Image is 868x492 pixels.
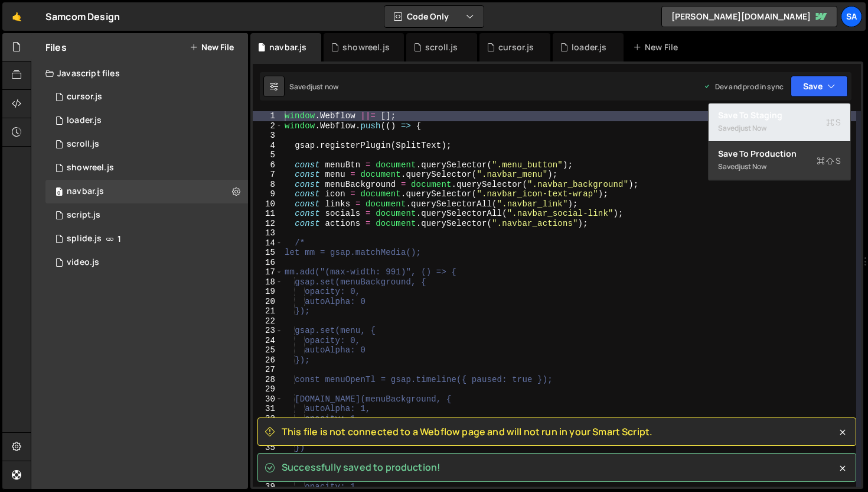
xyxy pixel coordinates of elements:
[45,156,252,180] div: 14806/45858.js
[739,123,766,133] div: just now
[703,82,784,92] div: Dev and prod in sync
[817,155,841,167] span: S
[253,472,283,483] div: 38
[2,2,31,31] a: 🤙
[253,180,283,190] div: 8
[718,148,841,160] div: Save to Production
[67,139,99,150] div: scroll.js
[384,6,484,27] button: Code Only
[253,306,283,316] div: 21
[253,170,283,180] div: 7
[269,41,306,53] div: navbar.js
[253,404,283,414] div: 31
[253,297,283,307] div: 20
[253,453,283,463] div: 36
[253,160,283,170] div: 6
[253,228,283,238] div: 13
[253,384,283,394] div: 29
[718,109,841,121] div: Save to Staging
[67,257,99,268] div: video.js
[253,131,283,141] div: 3
[342,41,390,53] div: showreel.js
[45,9,120,24] div: Samcom Design
[118,234,121,244] span: 1
[253,219,283,229] div: 12
[253,336,283,346] div: 24
[739,161,766,171] div: just now
[45,41,67,54] h2: Files
[661,6,837,27] a: [PERSON_NAME][DOMAIN_NAME]
[253,365,283,375] div: 27
[253,150,283,160] div: 5
[45,251,252,274] div: 14806/45268.js
[253,375,283,385] div: 28
[253,121,283,131] div: 2
[253,443,283,453] div: 35
[282,461,440,474] span: Successfully saved to production!
[718,160,841,174] div: Saved
[253,433,283,444] div: 34
[253,316,283,326] div: 22
[67,234,102,244] div: splide.js
[190,43,234,52] button: New File
[45,132,252,156] div: 14806/45661.js
[253,482,283,492] div: 39
[791,76,848,97] button: Save
[253,258,283,268] div: 16
[31,61,248,85] div: Javascript files
[253,394,283,404] div: 30
[67,163,114,173] div: showreel.js
[67,210,100,221] div: script.js
[253,355,283,365] div: 26
[253,277,283,287] div: 18
[45,85,252,109] div: 14806/45454.js
[718,121,841,135] div: Saved
[45,180,252,203] div: navbar.js
[45,227,252,251] div: 14806/45266.js
[253,141,283,151] div: 4
[282,425,652,438] span: This file is not connected to a Webflow page and will not run in your Smart Script.
[572,41,606,53] div: loader.js
[253,209,283,219] div: 11
[253,189,283,199] div: 9
[425,41,458,53] div: scroll.js
[67,186,104,197] div: navbar.js
[709,103,850,142] button: Save to StagingS Savedjust now
[311,82,338,92] div: just now
[709,142,850,180] button: Save to ProductionS Savedjust now
[253,238,283,248] div: 14
[67,115,102,126] div: loader.js
[826,116,841,128] span: S
[67,92,102,102] div: cursor.js
[633,41,683,53] div: New File
[253,326,283,336] div: 23
[253,199,283,209] div: 10
[45,109,252,132] div: 14806/45839.js
[289,82,338,92] div: Saved
[56,188,63,198] span: 0
[498,41,534,53] div: cursor.js
[253,111,283,121] div: 1
[253,423,283,433] div: 33
[253,287,283,297] div: 19
[253,267,283,277] div: 17
[253,345,283,355] div: 25
[45,203,252,227] div: 14806/38397.js
[253,248,283,258] div: 15
[841,6,862,27] a: SA
[253,462,283,472] div: 37
[253,414,283,424] div: 32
